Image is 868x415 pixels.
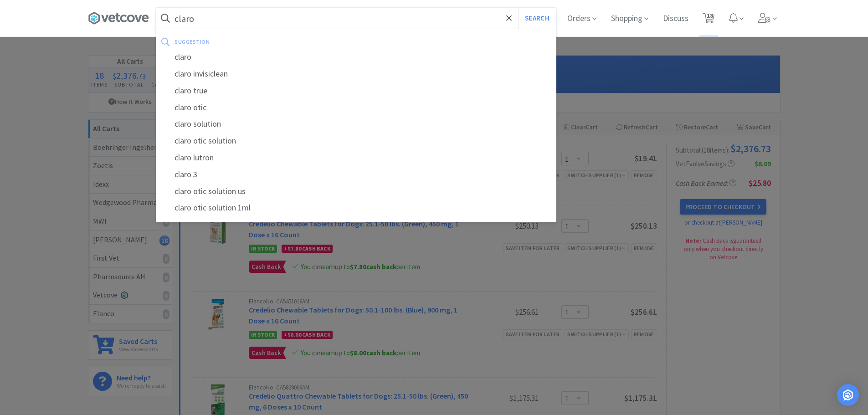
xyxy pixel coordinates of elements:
div: claro true [156,82,556,99]
div: claro otic solution 1ml [156,200,556,216]
div: claro otic solution [156,133,556,149]
input: Search by item, sku, manufacturer, ingredient, size... [156,8,556,29]
div: claro [156,49,556,66]
div: suggestion [175,35,380,49]
a: 18 [699,15,718,24]
a: Discuss [659,15,692,23]
div: Open Intercom Messenger [837,384,859,406]
div: claro 3 [156,166,556,183]
div: claro invisiclean [156,66,556,82]
button: Search [518,8,556,29]
div: claro solution [156,116,556,133]
div: claro otic [156,99,556,116]
div: claro lutron [156,149,556,166]
div: claro otic solution us [156,183,556,200]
